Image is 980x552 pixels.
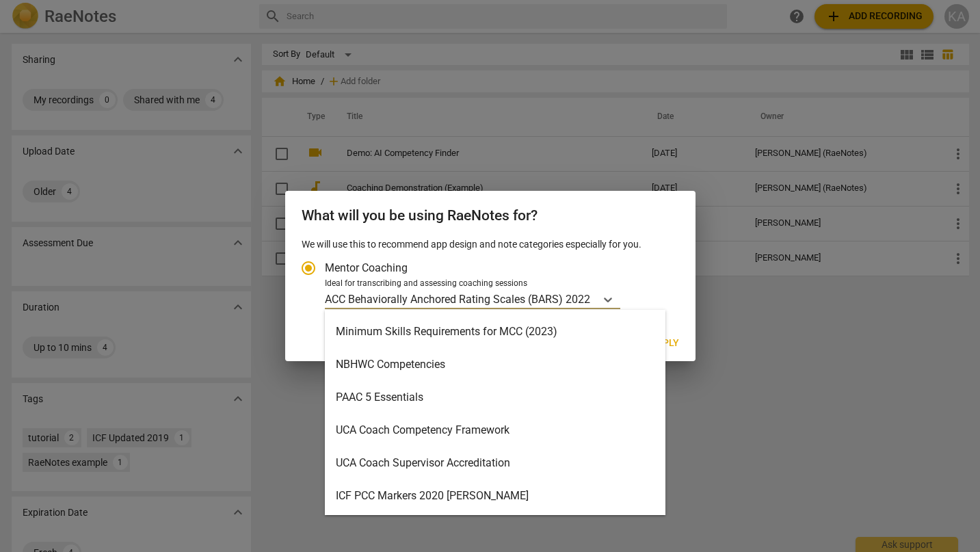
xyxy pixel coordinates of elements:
[325,291,590,307] p: ACC Behaviorally Anchored Rating Scales (BARS) 2022
[325,479,665,512] div: ICF PCC Markers 2020 [PERSON_NAME]
[325,348,665,381] div: NBHWC Competencies
[592,293,594,306] input: Ideal for transcribing and assessing coaching sessionsACC Behaviorally Anchored Rating Scales (BA...
[325,447,665,479] div: UCA Coach Supervisor Accreditation
[325,414,665,447] div: UCA Coach Competency Framework
[325,260,408,276] span: Mentor Coaching
[325,381,665,414] div: PAAC 5 Essentials
[325,315,665,348] div: Minimum Skills Requirements for MCC (2023)
[302,252,679,310] div: Account type
[325,278,675,290] div: Ideal for transcribing and assessing coaching sessions
[302,207,679,224] h2: What will you be using RaeNotes for?
[302,237,679,252] p: We will use this to recommend app design and note categories especially for you.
